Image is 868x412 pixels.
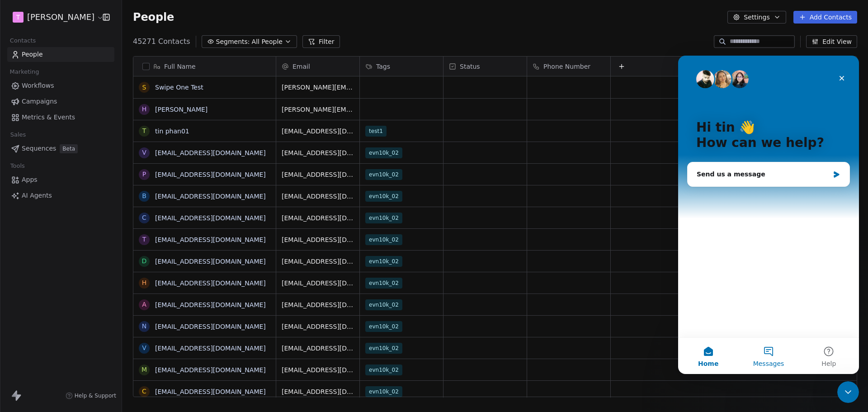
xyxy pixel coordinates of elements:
span: Campaigns [22,97,57,106]
div: c [142,387,146,396]
span: evn10k_02 [365,278,402,289]
a: Campaigns [7,94,114,109]
a: [EMAIL_ADDRESS][DOMAIN_NAME] [155,214,266,222]
span: evn10k_02 [365,147,402,158]
span: Workflows [22,81,54,90]
a: tin phan01 [155,128,189,135]
span: evn10k_02 [365,321,402,332]
div: a [142,300,146,309]
div: m [142,365,147,374]
span: Tools [6,159,28,173]
a: Help & Support [66,392,116,399]
span: Email [292,62,310,71]
button: Filter [302,35,340,48]
span: [EMAIL_ADDRESS][DOMAIN_NAME] [282,213,354,223]
span: [EMAIL_ADDRESS][DOMAIN_NAME] [282,387,354,396]
div: c [142,213,146,223]
span: People [22,50,43,59]
span: People [133,10,174,24]
span: evn10k_02 [365,299,402,310]
span: Status [460,62,480,71]
span: Sales [6,128,30,142]
span: evn10k_02 [365,365,402,375]
a: Workflows [7,78,114,93]
span: test1 [365,126,387,137]
a: [PERSON_NAME] [155,106,208,113]
span: [EMAIL_ADDRESS][DOMAIN_NAME] [282,344,354,353]
a: [EMAIL_ADDRESS][DOMAIN_NAME] [155,171,266,178]
span: [EMAIL_ADDRESS][DOMAIN_NAME] [282,322,354,331]
span: [EMAIL_ADDRESS][DOMAIN_NAME] [282,235,354,244]
a: AI Agents [7,188,114,203]
div: p [142,170,146,179]
a: [EMAIL_ADDRESS][DOMAIN_NAME] [155,258,266,265]
div: S [142,83,146,92]
a: Metrics & Events [7,110,114,125]
a: [EMAIL_ADDRESS][DOMAIN_NAME] [155,345,266,352]
div: v [142,343,146,353]
div: n [142,322,146,331]
a: Apps [7,172,114,187]
div: Full Name [133,57,276,76]
span: [EMAIL_ADDRESS][DOMAIN_NAME] [282,279,354,288]
span: evn10k_02 [365,234,402,245]
span: [EMAIL_ADDRESS][DOMAIN_NAME] [282,257,354,266]
span: Sequences [22,144,56,153]
span: evn10k_02 [365,256,402,267]
div: d [142,256,147,266]
span: [PERSON_NAME][EMAIL_ADDRESS][DOMAIN_NAME] [282,105,354,114]
span: [EMAIL_ADDRESS][DOMAIN_NAME] [282,127,354,136]
span: [EMAIL_ADDRESS][DOMAIN_NAME] [282,148,354,157]
button: Edit View [806,35,857,48]
iframe: Intercom live chat [837,381,859,403]
button: T[PERSON_NAME] [11,9,96,25]
span: evn10k_02 [365,169,402,180]
span: [EMAIL_ADDRESS][DOMAIN_NAME] [282,192,354,201]
div: Phone Number [527,57,610,76]
span: [PERSON_NAME][EMAIL_ADDRESS][DOMAIN_NAME] [282,83,354,92]
a: [EMAIL_ADDRESS][DOMAIN_NAME] [155,366,266,374]
a: People [7,47,114,62]
a: [EMAIL_ADDRESS][DOMAIN_NAME] [155,388,266,395]
span: Apps [22,175,38,185]
iframe: Intercom live chat [678,56,859,374]
div: grid [133,76,276,398]
div: Email [276,57,359,76]
button: Settings [727,11,786,24]
div: t [142,126,146,136]
span: T [16,13,20,22]
div: Tags [360,57,443,76]
span: Tags [376,62,390,71]
span: [EMAIL_ADDRESS][DOMAIN_NAME] [282,365,354,374]
span: Help & Support [75,392,116,399]
div: h [142,278,147,288]
span: Metrics & Events [22,113,75,122]
span: All People [252,37,283,47]
span: [EMAIL_ADDRESS][DOMAIN_NAME] [282,170,354,179]
span: Contacts [6,34,40,47]
span: 45271 Contacts [133,36,190,47]
div: v [142,148,146,157]
span: Beta [60,144,78,153]
span: Full Name [164,62,196,71]
a: [EMAIL_ADDRESS][DOMAIN_NAME] [155,149,266,156]
span: Segments: [216,37,250,47]
span: evn10k_02 [365,213,402,223]
a: SequencesBeta [7,141,114,156]
span: Marketing [6,65,43,79]
a: [EMAIL_ADDRESS][DOMAIN_NAME] [155,279,266,287]
button: Add Contacts [793,11,857,24]
span: evn10k_02 [365,191,402,202]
